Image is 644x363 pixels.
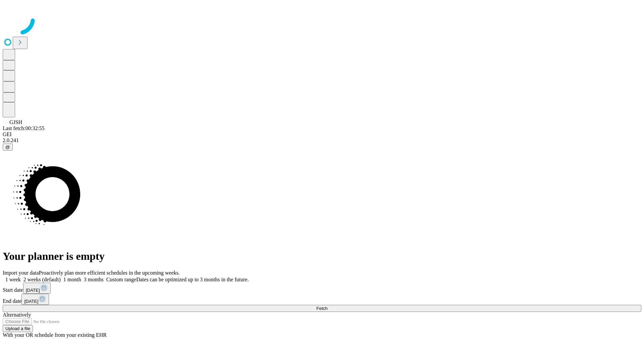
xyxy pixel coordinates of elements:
[106,277,136,282] span: Custom range
[84,277,104,282] span: 3 months
[24,299,38,304] span: [DATE]
[316,306,327,311] span: Fetch
[21,294,49,305] button: [DATE]
[23,283,51,294] button: [DATE]
[3,312,31,318] span: Alternatively
[136,277,249,282] span: Dates can be optimized up to 3 months in the future.
[63,277,81,282] span: 1 month
[3,294,641,305] div: End date
[3,144,13,151] button: @
[3,283,641,294] div: Start date
[39,270,180,276] span: Proactively plan more efficient schedules in the upcoming weeks.
[23,277,61,282] span: 2 weeks (default)
[3,131,641,137] div: GEI
[3,332,107,338] span: With your OR schedule from your existing EHR
[5,277,21,282] span: 1 week
[3,250,641,263] h1: Your planner is empty
[3,137,641,144] div: 2.0.241
[3,270,39,276] span: Import your data
[3,325,33,332] button: Upload a file
[5,145,10,150] span: @
[3,125,45,131] span: Last fetch: 00:32:55
[26,288,40,293] span: [DATE]
[3,305,641,312] button: Fetch
[9,119,22,125] span: GJSH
